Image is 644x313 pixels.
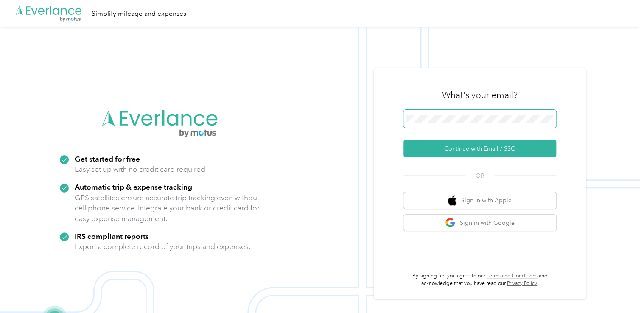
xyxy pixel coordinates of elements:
strong: Automatic trip & expense tracking [75,182,192,191]
button: google logoSign in with Google [403,215,556,231]
h3: What's your email? [442,89,518,101]
p: By signing up, you agree to our and acknowledge that you have read our . [403,272,556,287]
p: Export a complete record of your trips and expenses. [75,241,250,252]
strong: IRS compliant reports [75,232,149,240]
span: OR [465,171,495,180]
div: Simplify mileage and expenses [92,8,186,19]
button: Continue with Email / SSO [403,140,556,157]
p: Easy set up with no credit card required [75,164,205,175]
img: apple logo [448,195,456,206]
a: Terms and Conditions [487,273,538,279]
img: google logo [445,218,456,228]
p: GPS satellites ensure accurate trip tracking even without cell phone service. Integrate your bank... [75,193,260,224]
strong: Get started for free [75,154,140,163]
button: apple logoSign in with Apple [403,192,556,209]
a: Privacy Policy [507,280,537,287]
